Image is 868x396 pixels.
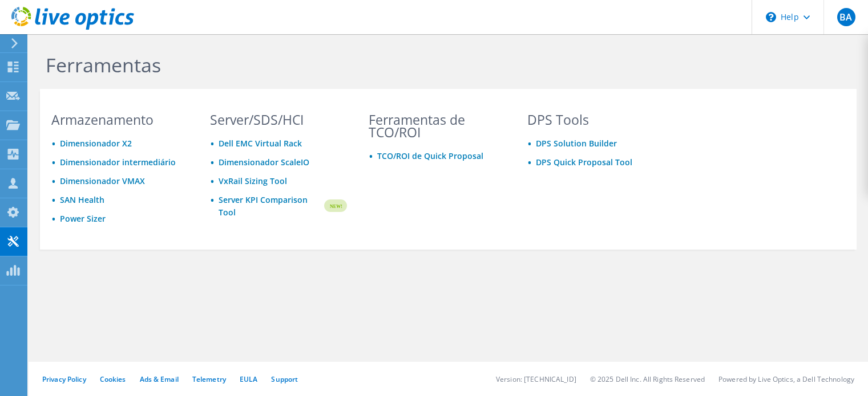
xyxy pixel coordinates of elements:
li: Powered by Live Optics, a Dell Technology [718,374,854,384]
h1: Ferramentas [46,53,816,77]
a: SAN Health [60,194,104,205]
a: DPS Solution Builder [536,138,617,149]
a: Ads & Email [140,374,179,384]
a: Privacy Policy [42,374,86,384]
svg: \n [766,12,776,22]
a: Dimensionador intermediário [60,157,176,168]
li: Version: [TECHNICAL_ID] [496,374,576,384]
a: Server KPI Comparison Tool [219,194,322,219]
a: DPS Quick Proposal Tool [536,157,632,168]
a: Telemetry [192,374,226,384]
h3: Server/SDS/HCI [210,113,347,126]
a: Support [271,374,298,384]
a: Dimensionador VMAX [60,175,145,186]
h3: DPS Tools [527,113,664,126]
a: Dimensionador ScaleIO [219,157,309,168]
a: Cookies [100,374,126,384]
h3: Armazenamento [51,113,188,126]
img: new-badge.svg [322,193,347,219]
a: TCO/ROI de Quick Proposal [377,150,483,161]
h3: Ferramentas de TCO/ROI [369,113,506,138]
a: Power Sizer [60,213,106,224]
a: Dimensionador X2 [60,138,132,149]
a: EULA [240,374,257,384]
a: Dell EMC Virtual Rack [219,138,302,149]
span: BA [837,8,855,26]
a: VxRail Sizing Tool [219,175,287,186]
li: © 2025 Dell Inc. All Rights Reserved [590,374,705,384]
